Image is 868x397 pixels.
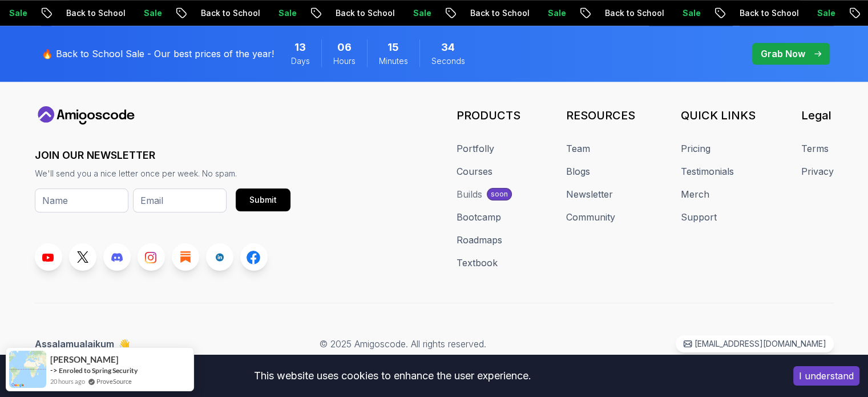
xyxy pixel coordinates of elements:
p: 🔥 Back to School Sale - Our best prices of the year! [42,47,274,61]
h3: PRODUCTS [457,107,520,123]
div: This website uses cookies to enhance the user experience. [9,363,776,388]
a: Blogs [566,165,590,178]
h3: JOIN OUR NEWSLETTER [35,147,290,163]
a: Courses [457,165,492,178]
h3: Legal [801,107,834,123]
span: [PERSON_NAME] [50,355,119,364]
span: 15 Minutes [387,39,399,55]
p: Sale [804,7,840,19]
div: Builds [457,187,482,201]
p: Sale [669,7,705,19]
span: 13 Days [294,39,306,55]
a: Pricing [681,142,710,155]
span: Seconds [431,55,465,67]
p: Sale [265,7,301,19]
p: Back to School [591,7,669,19]
a: Discord link [103,243,131,271]
p: Back to School [726,7,804,19]
a: Terms [801,142,829,155]
a: Privacy [801,165,834,178]
a: Merch [681,187,709,201]
p: Assalamualaikum [35,337,130,351]
p: [EMAIL_ADDRESS][DOMAIN_NAME] [695,338,826,350]
span: Minutes [379,55,408,67]
span: -> [50,366,58,375]
button: Accept cookies [793,366,859,386]
a: Instagram link [138,243,165,271]
p: Sale [399,7,436,19]
a: ProveSource [96,376,132,386]
p: Back to School [322,7,399,19]
a: Twitter link [69,243,96,271]
span: Days [291,55,310,67]
a: Enroled to Spring Security [59,366,138,375]
p: Back to School [53,7,130,19]
a: Youtube link [35,243,62,271]
h3: RESOURCES [566,107,635,123]
input: Name [35,189,128,212]
p: Back to School [187,7,265,19]
span: 6 Hours [337,39,352,55]
input: Email [133,189,227,212]
a: Support [681,210,717,224]
span: 20 hours ago [50,376,85,386]
a: Portfolly [457,142,494,155]
a: Roadmaps [457,233,502,247]
p: We'll send you a nice letter once per week. No spam. [35,168,290,179]
a: Textbook [457,256,498,270]
p: Sale [534,7,571,19]
p: Grab Now [761,47,805,61]
button: Submit [236,189,290,211]
p: Back to School [457,7,534,19]
a: Newsletter [566,187,613,201]
h3: QUICK LINKS [681,107,756,123]
span: 34 Seconds [441,39,455,55]
a: Facebook link [240,243,268,271]
a: LinkedIn link [206,243,233,271]
a: Testimonials [681,165,734,178]
a: [EMAIL_ADDRESS][DOMAIN_NAME] [676,335,834,352]
div: Submit [249,194,277,206]
p: © 2025 Amigoscode. All rights reserved. [320,337,486,351]
a: Blog link [172,243,199,271]
a: Community [566,210,615,224]
a: Team [566,142,590,155]
p: Sale [130,7,167,19]
a: Bootcamp [457,210,501,224]
img: provesource social proof notification image [9,351,46,388]
span: 👋 [118,336,131,352]
span: Hours [333,55,356,67]
p: soon [491,190,508,199]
